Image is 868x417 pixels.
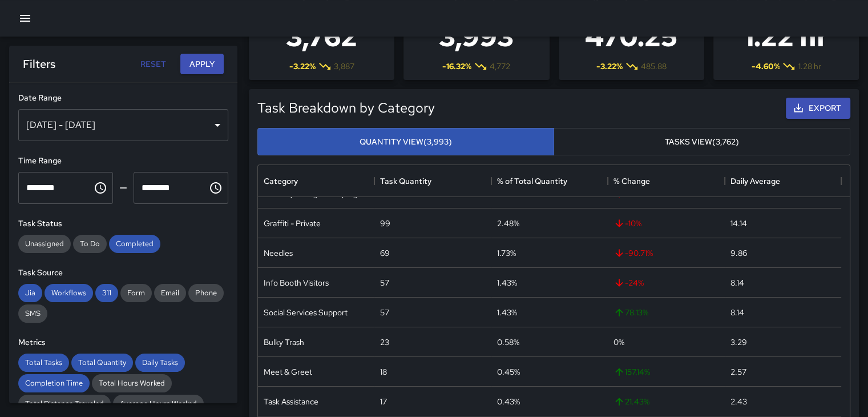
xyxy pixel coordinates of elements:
div: % of Total Quantity [491,165,608,197]
div: Completed [109,235,160,253]
button: Choose time, selected time is 12:00 AM [89,177,112,199]
div: Meet & Greet [264,366,312,378]
div: % Change [608,165,724,197]
span: 1.28 hr [798,61,821,72]
div: 57 [380,307,389,318]
div: 18 [380,366,387,378]
span: Workflows [45,288,93,298]
div: 311 [95,284,118,302]
span: -4.60 % [751,61,780,72]
span: Daily Tasks [135,358,185,367]
div: Total Distance Traveled [18,395,111,413]
span: -90.71 % [613,247,653,259]
div: 17 [380,396,387,407]
span: 3,887 [334,61,354,72]
div: 1.43% [497,307,517,318]
div: 8.14 [730,277,744,288]
span: -10 % [613,218,641,229]
button: Apply [180,54,224,75]
div: 2.48% [497,218,519,229]
div: 0.45% [497,366,520,378]
span: Total Quantity [71,358,133,367]
div: 0.43% [497,396,520,407]
div: Total Tasks [18,354,69,372]
div: Jia [18,284,42,302]
span: Completed [109,239,160,248]
div: Average Hours Worked [113,395,204,413]
h3: 3,993 [431,14,522,59]
div: 69 [380,247,390,259]
div: 0.58% [497,336,519,348]
span: 311 [95,288,118,298]
div: 3.29 [730,336,747,348]
span: Unassigned [18,239,71,248]
div: Info Booth Visitors [264,277,329,288]
div: Form [120,284,152,302]
button: Quantity View(3,993) [257,128,554,156]
div: Social Services Support [264,307,348,318]
div: SMS [18,304,47,323]
span: -24 % [613,277,644,288]
span: To Do [73,239,107,248]
span: Phone [188,288,224,298]
div: 8.14 [730,307,744,318]
div: Bulky Trash [264,336,304,348]
h3: 470.25 [578,14,684,59]
div: Task Quantity [380,165,431,197]
span: Total Distance Traveled [18,399,111,408]
button: Reset [135,54,171,75]
h6: Metrics [18,336,228,349]
span: 4,772 [490,61,510,72]
div: 57 [380,277,389,288]
button: Choose time, selected time is 11:59 PM [204,177,227,199]
div: 1.43% [497,277,517,288]
span: 0 % [613,336,624,348]
h6: Time Range [18,155,228,167]
div: Task Assistance [264,396,318,407]
div: Workflows [45,284,93,302]
div: Needles [264,247,293,259]
div: 9.86 [730,247,747,259]
span: -3.22 % [289,61,316,72]
button: Export [786,98,850,119]
div: [DATE] - [DATE] [18,109,228,141]
span: Completion Time [18,378,90,388]
span: Total Tasks [18,358,69,367]
div: 1.73% [497,247,516,259]
div: Daily Average [725,165,841,197]
div: Daily Average [730,165,780,197]
div: 23 [380,336,389,348]
div: Graffiti - Private [264,218,321,229]
span: 157.14 % [613,366,650,378]
button: Tasks View(3,762) [554,128,850,156]
span: 21.43 % [613,396,649,407]
div: 2.57 [730,366,746,378]
span: -16.32 % [442,61,471,72]
span: Form [120,288,152,298]
h6: Filters [23,55,55,73]
div: Category [258,165,374,197]
span: Email [154,288,186,298]
div: % Change [613,165,650,197]
div: Unassigned [18,235,71,253]
div: Total Quantity [71,354,133,372]
span: 78.13 % [613,307,648,318]
div: 14.14 [730,218,747,229]
div: Task Quantity [374,165,491,197]
div: % of Total Quantity [497,165,567,197]
h3: 3,762 [279,14,364,59]
div: Completion Time [18,374,90,392]
h5: Task Breakdown by Category [257,99,781,117]
div: 2.43 [730,396,747,407]
div: To Do [73,235,107,253]
span: Total Hours Worked [92,378,172,388]
h6: Task Status [18,218,228,230]
h6: Task Source [18,267,228,279]
h6: Date Range [18,92,228,105]
span: -3.22 % [596,61,623,72]
div: Category [264,165,298,197]
div: 99 [380,218,390,229]
div: Total Hours Worked [92,374,172,392]
span: Jia [18,288,42,298]
span: 485.88 [641,61,667,72]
